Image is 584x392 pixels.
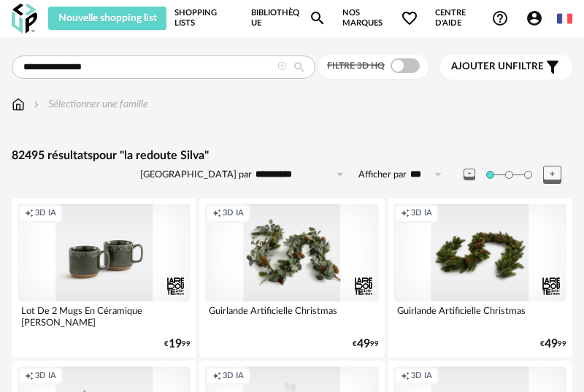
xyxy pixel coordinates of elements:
span: 3D IA [35,208,56,219]
a: Creation icon 3D IA Guirlande Artificielle Christmas €4999 [388,198,572,357]
span: Creation icon [212,208,221,219]
span: 19 [169,339,182,349]
span: Nos marques [342,7,418,30]
span: Filter icon [544,58,561,76]
div: Guirlande Artificielle Christmas [393,301,566,331]
a: Creation icon 3D IA Lot De 2 Mugs En Céramique [PERSON_NAME] €1999 [12,198,196,357]
span: 3D IA [223,208,244,219]
button: Ajouter unfiltre Filter icon [440,55,572,80]
button: Nouvelle shopping list [48,7,166,30]
div: € 99 [353,339,379,349]
a: BibliothèqueMagnify icon [251,7,326,30]
img: svg+xml;base64,PHN2ZyB3aWR0aD0iMTYiIGhlaWdodD0iMTYiIHZpZXdCb3g9IjAgMCAxNiAxNiIgZmlsbD0ibm9uZSIgeG... [31,97,42,112]
span: Creation icon [401,371,410,382]
span: 3D IA [411,208,432,219]
span: Nouvelle shopping list [58,13,157,23]
div: Lot De 2 Mugs En Céramique [PERSON_NAME] [18,301,191,331]
span: Heart Outline icon [401,9,418,27]
span: Creation icon [212,371,221,382]
span: Magnify icon [309,9,326,27]
span: Ajouter un [451,61,512,72]
span: Creation icon [25,371,34,382]
div: Sélectionner une famille [31,97,148,112]
span: Centre d'aideHelp Circle Outline icon [435,8,510,29]
img: fr [557,11,572,26]
span: 3D IA [411,371,432,382]
label: [GEOGRAPHIC_DATA] par [140,169,252,181]
a: Shopping Lists [174,7,235,30]
span: pour "la redoute Silva" [93,150,209,161]
label: Afficher par [358,169,407,181]
span: Creation icon [401,208,410,219]
span: 3D IA [223,371,244,382]
a: Creation icon 3D IA Guirlande Artificielle Christmas €4999 [199,198,384,357]
span: 49 [357,339,370,349]
div: € 99 [540,339,566,349]
img: OXP [12,4,37,34]
span: Creation icon [25,208,34,219]
span: Filtre 3D HQ [327,61,385,70]
span: filtre [451,61,544,73]
span: Account Circle icon [526,9,550,27]
img: svg+xml;base64,PHN2ZyB3aWR0aD0iMTYiIGhlaWdodD0iMTciIHZpZXdCb3g9IjAgMCAxNiAxNyIgZmlsbD0ibm9uZSIgeG... [12,97,25,112]
span: 49 [545,339,558,349]
span: Help Circle Outline icon [491,9,509,27]
div: 82495 résultats [12,148,572,164]
span: 3D IA [35,371,56,382]
div: Guirlande Artificielle Christmas [205,301,378,331]
div: € 99 [164,339,191,349]
span: Account Circle icon [526,9,543,27]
